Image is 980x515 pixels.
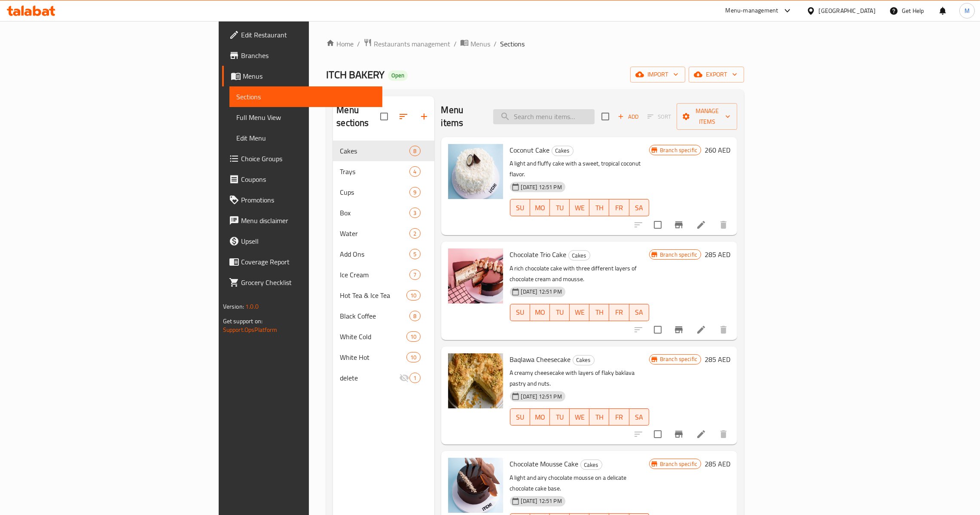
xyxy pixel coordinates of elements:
[410,250,420,258] span: 5
[340,373,399,383] div: delete
[223,324,278,335] a: Support.OpsPlatform
[333,244,434,264] div: Add Ons5
[410,271,420,279] span: 7
[609,199,629,216] button: FR
[399,373,409,383] svg: Inactive section
[514,306,527,319] span: SU
[553,202,566,214] span: TU
[596,107,614,126] span: Select section
[550,304,570,321] button: TU
[241,236,376,246] span: Upsell
[241,30,376,40] span: Edit Restaurant
[241,195,376,205] span: Promotions
[573,306,586,319] span: WE
[333,161,434,182] div: Trays4
[510,158,649,180] p: A light and fluffy cake with a sweet, tropical coconut flavor.
[241,50,376,61] span: Branches
[553,411,566,423] span: TU
[333,347,434,368] div: White Hot10
[684,106,730,127] span: Manage items
[629,199,649,216] button: SA
[229,86,382,107] a: Sections
[333,264,434,285] div: Ice Cream7
[410,188,420,196] span: 9
[340,249,409,259] div: Add Ons
[407,291,420,300] span: 10
[534,411,546,423] span: MO
[656,460,701,468] span: Branch specific
[340,228,409,239] span: Water
[649,216,667,234] span: Select to update
[409,187,420,197] div: items
[965,6,970,15] span: M
[333,141,434,161] div: Cakes8
[696,220,706,230] a: Edit menu item
[713,424,734,444] button: delete
[642,110,677,123] span: Select section first
[241,174,376,184] span: Coupons
[388,71,408,81] div: Open
[514,411,527,423] span: SU
[705,353,730,365] h6: 285 AED
[222,272,382,293] a: Grocery Checklist
[340,270,409,280] span: Ice Cream
[609,408,629,426] button: FR
[409,208,420,218] div: items
[340,352,406,362] span: White Hot
[448,458,503,513] img: Chocolate Mousse Cake
[494,39,497,49] li: /
[340,187,409,197] span: Cups
[589,304,609,321] button: TH
[696,325,706,335] a: Edit menu item
[589,408,609,426] button: TH
[409,146,420,156] div: items
[410,168,420,176] span: 4
[241,257,376,267] span: Coverage Report
[243,71,376,81] span: Menus
[406,290,420,300] div: items
[580,460,602,470] div: Cakes
[510,457,579,470] span: Chocolate Mousse Cake
[613,202,626,214] span: FR
[448,144,503,199] img: Coconut Cake
[593,306,606,319] span: TH
[614,110,642,123] button: Add
[573,355,594,365] span: Cakes
[550,199,570,216] button: TU
[534,202,546,214] span: MO
[510,368,649,389] p: A creamy cheesecake with layers of flaky baklava pastry and nuts.
[340,146,409,156] span: Cakes
[374,39,450,49] span: Restaurants management
[333,368,434,388] div: delete1
[223,316,263,327] span: Get support on:
[514,202,527,214] span: SU
[552,146,573,156] span: Cakes
[637,69,678,80] span: import
[510,408,530,426] button: SU
[510,472,649,494] p: A light and airy chocolate mousse on a delicate chocolate cake base.
[510,353,571,366] span: Baqlawa Cheesecake
[333,285,434,306] div: Hot Tea & Ice Tea10
[340,166,409,177] span: Trays
[689,67,744,83] button: export
[573,411,586,423] span: WE
[713,319,734,340] button: delete
[629,408,649,426] button: SA
[340,331,406,342] span: White Cold
[570,408,589,426] button: WE
[669,319,689,340] button: Branch-specific-item
[409,311,420,321] div: items
[406,352,420,362] div: items
[669,215,689,235] button: Branch-specific-item
[568,250,590,261] div: Cakes
[518,183,565,191] span: [DATE] 12:51 PM
[530,304,550,321] button: MO
[448,353,503,408] img: Baqlawa Cheesecake
[333,223,434,244] div: Water2
[630,67,685,83] button: import
[510,263,649,285] p: A rich chocolate cake with three different layers of chocolate cream and mousse.
[340,311,409,321] span: Black Coffee
[656,355,701,363] span: Branch specific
